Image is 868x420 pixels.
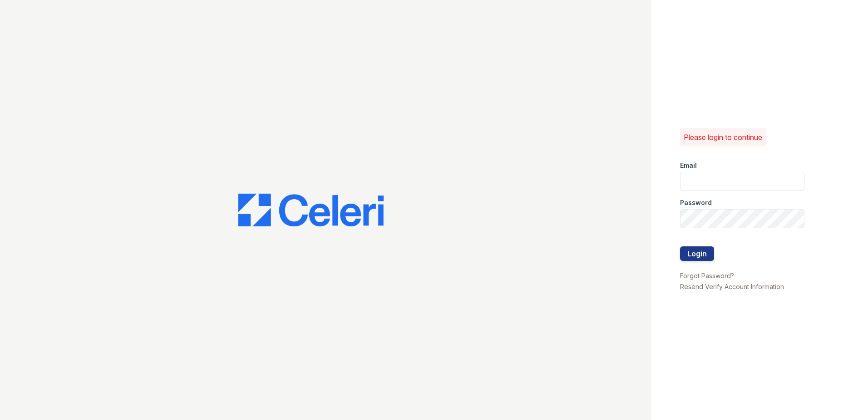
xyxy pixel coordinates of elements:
p: Please login to continue [684,132,762,143]
label: Password [680,198,712,207]
a: Resend Verify Account Information [680,283,784,290]
img: CE_Logo_Blue-a8612792a0a2168367f1c8372b55b34899dd931a85d93a1a3d3e32e68fde9ad4.png [238,194,384,226]
label: Email [680,161,697,170]
a: Forgot Password? [680,272,734,280]
button: Login [680,246,714,261]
